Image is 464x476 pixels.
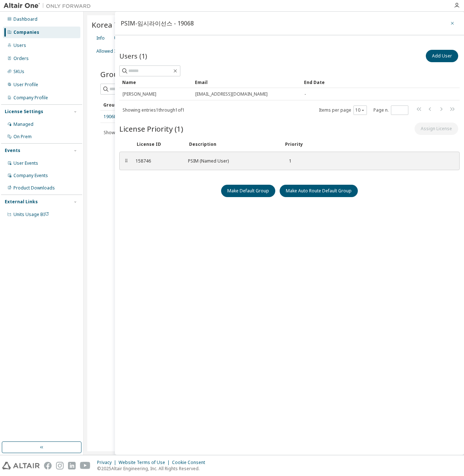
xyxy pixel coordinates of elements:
[5,199,38,205] div: External Links
[121,20,194,26] div: PSIM-임시라이선스 - 19068
[119,124,183,134] span: License Priority (1)
[304,76,439,88] div: End Date
[13,16,37,22] div: Dashboard
[80,462,91,469] img: youtube.svg
[284,158,292,164] div: 1
[137,141,180,147] div: License ID
[189,141,276,147] div: Description
[96,48,143,54] div: Allowed IP Addresses
[123,107,185,113] span: Showing entries 1 through 1 of 1
[5,109,43,115] div: License Settings
[426,50,458,62] button: Add User
[355,107,365,113] button: 10
[319,105,367,115] span: Items per page
[373,105,408,115] span: Page n.
[13,29,39,35] div: Companies
[96,35,105,41] div: Info
[104,129,166,136] span: Showing entries 1 through 1 of 1
[13,69,24,75] div: SKUs
[56,462,64,469] img: instagram.svg
[103,99,170,111] div: Group ID
[221,185,275,197] button: Make Default Group
[195,91,268,97] span: [EMAIL_ADDRESS][DOMAIN_NAME]
[68,462,76,469] img: linkedin.svg
[13,211,49,217] span: Units Usage BI
[13,95,48,101] div: Company Profile
[13,160,38,166] div: User Events
[122,76,189,88] div: Name
[2,462,40,469] img: altair_logo.svg
[172,460,209,465] div: Cookie Consent
[114,35,127,41] div: Users
[285,141,303,147] div: Priority
[13,56,29,61] div: Orders
[92,20,210,30] span: Korea Testing Laboratory - 23036
[13,134,32,140] div: On Prem
[119,52,147,60] span: Users (1)
[4,2,95,9] img: Altair One
[104,114,116,120] a: 19068
[195,76,298,88] div: Email
[119,460,172,465] div: Website Terms of Use
[44,462,52,469] img: facebook.svg
[97,460,119,465] div: Privacy
[124,158,128,164] div: ⠿
[13,185,55,191] div: Product Downloads
[13,43,26,48] div: Users
[136,158,179,164] div: 158746
[415,123,458,135] button: Assign License
[280,185,358,197] button: Make Auto Route Default Group
[13,173,48,179] div: Company Events
[100,69,137,79] span: Groups (1)
[5,148,20,153] div: Events
[188,158,275,164] div: PSIM (Named User)
[97,465,209,472] p: © 2025 Altair Engineering, Inc. All Rights Reserved.
[13,121,33,127] div: Managed
[13,82,38,88] div: User Profile
[123,91,156,97] span: [PERSON_NAME]
[304,91,306,97] span: -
